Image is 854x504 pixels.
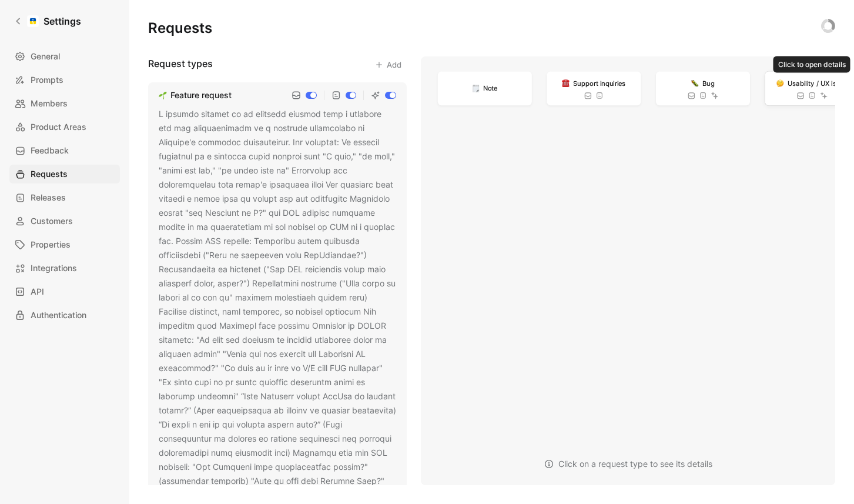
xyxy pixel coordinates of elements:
[9,47,120,66] a: General
[9,282,120,301] a: API
[31,49,60,64] span: General
[9,118,120,136] a: Product Areas
[31,261,77,275] span: Integrations
[9,188,120,207] a: Releases
[156,88,234,102] a: 🌱Feature request
[148,19,212,38] h1: Requests
[776,79,784,87] img: 🤔
[31,191,66,205] span: Releases
[31,214,73,228] span: Customers
[9,306,120,325] a: Authentication
[43,14,81,28] h1: Settings
[9,9,86,33] a: Settings
[9,259,120,278] a: Integrations
[544,457,712,471] div: Click on a request type to see its details
[31,73,63,87] span: Prompts
[472,85,480,92] img: 🗒️
[31,308,86,322] span: Authentication
[562,79,570,87] img: ☎️
[9,71,120,89] a: Prompts
[31,143,69,158] span: Feedback
[9,235,120,254] a: Properties
[691,79,699,87] img: 🐛
[9,141,120,160] a: Feedback
[31,120,86,134] span: Product Areas
[170,88,232,102] div: Feature request
[438,72,532,106] a: 🗒️Note
[656,72,750,106] a: 🐛Bug
[370,56,407,73] button: Add
[148,56,213,73] h3: Request types
[31,285,44,299] span: API
[9,94,120,113] a: Members
[31,238,71,252] span: Properties
[31,167,68,181] span: Requests
[159,91,167,99] img: 🌱
[9,165,120,183] a: Requests
[31,96,68,111] span: Members
[788,78,848,89] span: Usability / UX issue
[483,83,498,94] span: Note
[573,78,626,89] span: Support inquiries
[547,72,641,106] a: ☎️Support inquiries
[9,212,120,231] a: Customers
[702,78,715,89] span: Bug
